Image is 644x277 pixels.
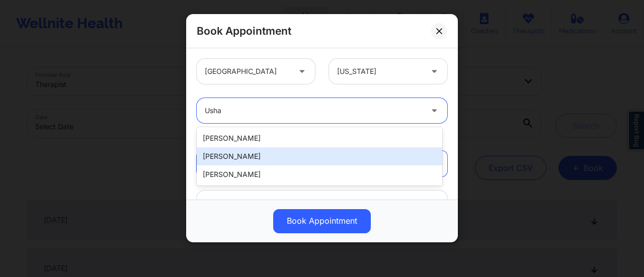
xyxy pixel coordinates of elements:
[197,24,291,38] h2: Book Appointment
[205,59,290,84] div: [GEOGRAPHIC_DATA]
[273,209,371,233] button: Book Appointment
[197,129,442,147] div: [PERSON_NAME]
[197,147,442,165] div: [PERSON_NAME]
[337,59,422,84] div: [US_STATE]
[197,165,442,183] div: [PERSON_NAME]
[190,134,454,144] div: Client information:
